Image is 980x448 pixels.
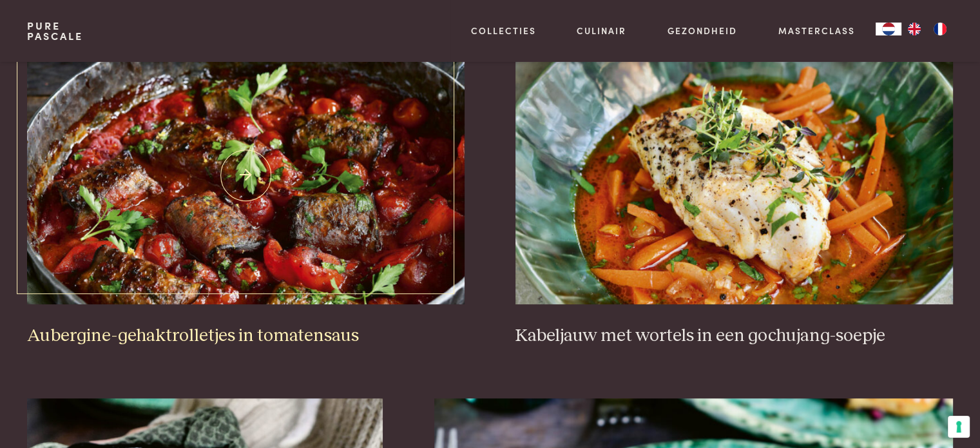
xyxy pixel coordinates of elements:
img: Kabeljauw met wortels in een gochujang-soepje [515,46,952,304]
a: Culinair [577,24,626,37]
a: PurePascale [27,21,83,41]
a: FR [927,23,953,35]
a: Aubergine-gehaktrolletjes in tomatensaus Aubergine-gehaktrolletjes in tomatensaus [27,46,464,347]
a: Kabeljauw met wortels in een gochujang-soepje Kabeljauw met wortels in een gochujang-soepje [515,46,952,347]
img: Aubergine-gehaktrolletjes in tomatensaus [27,46,464,304]
a: Collecties [471,24,536,37]
h3: Aubergine-gehaktrolletjes in tomatensaus [27,325,464,347]
a: Masterclass [778,24,855,37]
a: Gezondheid [668,24,737,37]
ul: Language list [901,23,953,35]
h3: Kabeljauw met wortels in een gochujang-soepje [515,325,952,347]
a: EN [901,23,927,35]
div: Language [876,23,901,35]
a: NL [876,23,901,35]
button: Uw voorkeuren voor toestemming voor trackingtechnologieën [948,416,970,438]
aside: Language selected: Nederlands [876,23,953,35]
